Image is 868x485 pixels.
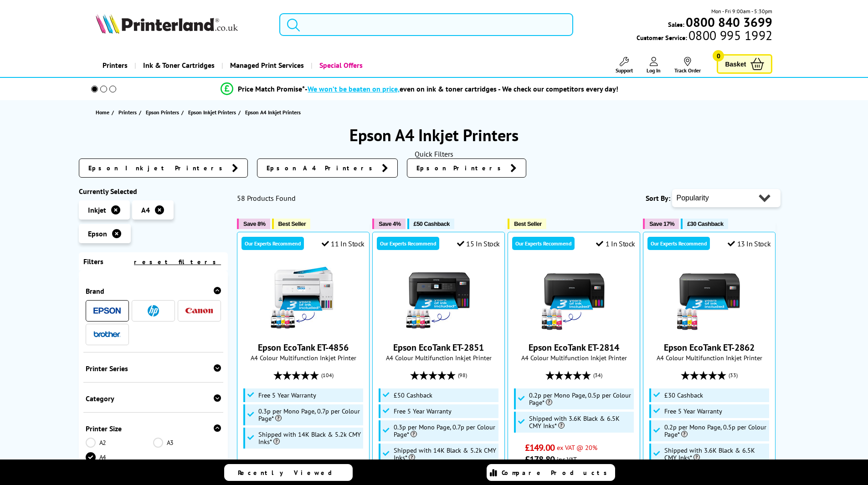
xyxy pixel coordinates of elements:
[664,392,703,399] span: £30 Cashback
[684,18,772,26] a: 0800 840 3699
[96,107,112,117] a: Home
[185,305,213,317] a: Canon
[269,325,338,334] a: Epson EcoTank ET-4856
[83,257,103,266] span: Filters
[245,109,301,116] span: Epson A4 Inkjet Printers
[394,424,497,438] span: 0.3p per Mono Page, 0.7p per Colour Page*
[514,220,542,227] span: Best Seller
[93,329,121,340] a: Brother
[139,305,167,317] a: HP
[711,7,772,15] span: Mon - Fri 9:00am - 5:30pm
[457,239,500,248] div: 15 In Stock
[616,67,633,74] span: Support
[311,54,370,77] a: Special Offers
[729,367,738,384] span: (33)
[664,342,755,353] a: Epson EcoTank ET-2862
[487,464,615,481] a: Compare Products
[379,220,401,227] span: Save 4%
[86,424,221,433] div: Printer Size
[257,158,398,178] a: Epson A4 Printers
[416,163,506,173] span: Epson Printers
[646,194,670,203] span: Sort By:
[596,239,635,248] div: 1 In Stock
[647,57,661,74] a: Log In
[458,367,467,384] span: (98)
[525,442,555,454] span: £149.00
[637,31,772,42] span: Customer Service:
[675,264,744,332] img: Epson EcoTank ET-2862
[134,258,221,266] a: reset filters
[529,415,632,429] span: Shipped with 3.6K Black & 6.5K CMY Inks*
[664,424,767,438] span: 0.2p per Mono Page, 0.5p per Colour Page*
[675,325,744,334] a: Epson EcoTank ET-2862
[238,84,305,93] span: Price Match Promise*
[188,107,238,117] a: Epson Inkjet Printers
[308,84,400,93] span: We won’t be beaten on price,
[86,438,154,448] a: A2
[513,353,635,362] span: A4 Colour Multifunction Inkjet Printer
[414,220,450,227] span: £50 Cashback
[540,264,608,332] img: Epson EcoTank ET-2814
[243,220,265,227] span: Save 8%
[118,107,137,117] span: Printers
[93,307,121,314] img: Epson
[643,219,679,229] button: Save 17%
[79,187,228,196] div: Currently Selected
[540,325,608,334] a: Epson EcoTank ET-2814
[258,342,349,353] a: Epson EcoTank ET-4856
[267,163,377,173] span: Epson A4 Printers
[269,264,338,332] img: Epson EcoTank ET-4856
[88,229,107,238] span: Epson
[118,107,139,117] a: Printers
[648,353,770,362] span: A4 Colour Multifunction Inkjet Printer
[717,54,772,74] a: Basket 0
[713,50,724,61] span: 0
[148,305,159,317] img: HP
[664,408,722,415] span: Free 5 Year Warranty
[557,443,597,452] span: ex VAT @ 20%
[79,158,248,178] a: Epson Inkjet Printers
[146,107,179,117] span: Epson Printers
[512,237,575,250] div: Our Experts Recommend
[593,367,602,384] span: (34)
[272,219,311,229] button: Best Seller
[725,58,746,70] span: Basket
[86,452,154,462] a: A4
[96,14,268,36] a: Printerland Logo
[728,239,770,248] div: 13 In Stock
[405,264,473,332] img: Epson EcoTank ET-2851
[647,67,661,74] span: Log In
[258,392,316,399] span: Free 5 Year Warranty
[93,305,121,317] a: Epson
[664,447,767,461] span: Shipped with 3.6K Black & 6.5K CMY Inks*
[224,464,353,481] a: Recently Viewed
[79,149,790,158] div: Quick Filters
[616,57,633,74] a: Support
[141,205,150,214] span: A4
[668,20,684,29] span: Sales:
[96,54,134,77] a: Printers
[86,286,221,296] div: Brand
[407,158,526,178] a: Epson Printers
[143,54,215,77] span: Ink & Toner Cartridges
[394,447,497,461] span: Shipped with 14K Black & 5.2k CMY Inks*
[529,392,632,406] span: 0.2p per Mono Page, 0.5p per Colour Page*
[502,469,612,477] span: Compare Products
[278,220,306,227] span: Best Seller
[305,84,618,93] div: - even on ink & toner cartridges - We check our competitors every day!
[86,394,221,403] div: Category
[407,219,454,229] button: £50 Cashback
[88,205,106,214] span: Inkjet
[508,219,546,229] button: Best Seller
[93,331,121,337] img: Brother
[258,408,361,422] span: 0.3p per Mono Page, 0.7p per Colour Page*
[237,194,296,203] span: 58 Products Found
[681,219,728,229] button: £30 Cashback
[377,353,500,362] span: A4 Colour Multifunction Inkjet Printer
[686,14,772,31] b: 0800 840 3699
[134,54,221,77] a: Ink & Toner Cartridges
[96,14,238,34] img: Printerland Logo
[242,353,365,362] span: A4 Colour Multifunction Inkjet Printer
[74,81,765,97] li: modal_Promise
[393,342,484,353] a: Epson EcoTank ET-2851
